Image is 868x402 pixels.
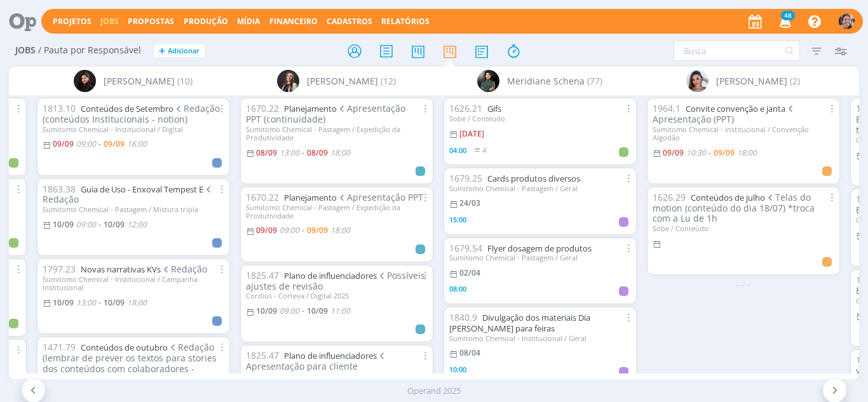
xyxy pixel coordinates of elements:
[246,203,428,220] div: Sumitomo Chemical - Pastagem / Expedição da Produtividade
[284,270,377,281] a: Plano de influenciadores
[449,102,482,114] span: 1626.21
[302,227,304,234] : -
[477,70,499,92] img: M
[124,17,178,27] button: Propostas
[76,297,96,308] : 13:00
[653,102,796,125] span: Apresentação (PPT)
[653,224,834,232] div: Sobe / Conteúdo
[246,269,426,292] span: Possíveis ajustes de revisão
[330,147,350,158] : 18:00
[98,299,101,307] : -
[43,341,217,385] span: Redação (lembrar de prever os textos para stories dos conteúdos com colaboradores - carrossel e v...
[487,103,501,114] a: Gifs
[377,17,433,27] button: Relatórios
[246,191,279,203] span: 1670.22
[653,125,834,142] div: Sumitomo Chemical - Institucional / Convenção Algodão
[43,341,76,353] span: 1471.79
[53,138,74,149] : 09/09
[459,347,480,358] : 08/04
[43,263,76,275] span: 1797.23
[269,16,318,27] a: Financeiro
[330,305,350,316] : 11:00
[449,215,466,224] span: 15:00
[323,17,376,27] button: Cadastros
[98,221,101,229] : -
[691,192,765,203] a: Conteúdos de julho
[653,191,815,225] span: Telas do motion (conteúdo do dia 18/07) *troca com a Lu de 1h
[642,278,845,291] div: - - -
[256,225,277,236] : 09/09
[177,74,193,88] span: (10)
[154,44,205,58] button: +Adicionar
[449,172,482,184] span: 1679.25
[737,147,757,158] : 18:00
[507,74,585,88] span: Meridiane Schena
[43,183,214,206] span: Redação
[449,242,482,254] span: 1679.54
[246,349,388,372] span: Apresentação para cliente
[838,10,855,32] button: A
[307,305,328,316] : 10/09
[43,183,76,195] span: 1863.38
[280,225,299,236] : 09:00
[381,74,396,88] span: (12)
[459,198,480,208] : 24/03
[127,297,147,308] : 18:00
[180,17,232,27] button: Produção
[280,305,299,316] : 09:00
[127,219,147,230] : 12:00
[104,138,125,149] : 09/09
[302,307,304,315] : -
[663,147,684,158] : 09/09
[53,219,74,230] : 10/09
[307,225,328,236] : 09/09
[15,45,36,56] span: Jobs
[74,70,96,92] img: L
[161,263,208,275] span: Redação
[302,149,304,157] : -
[237,16,260,27] a: Mídia
[159,44,165,58] span: +
[716,74,787,88] span: [PERSON_NAME]
[449,184,631,192] div: Sumitomo Chemical - Pastagem / Geral
[781,11,795,20] span: 48
[97,17,123,27] button: Jobs
[449,253,631,262] div: Sumitomo Chemical - Pastagem / Geral
[686,70,709,92] img: N
[43,205,224,213] div: Sumitomo Chemical - Pastagem / Mistura tripla
[587,74,602,88] span: (77)
[246,125,428,142] div: Sumitomo Chemical - Pastagem / Expedição da Produtividade
[81,342,168,353] a: Conteúdos de outubro
[839,13,855,29] img: A
[771,10,797,33] button: 48
[43,102,220,125] span: Redação (conteúdos Institucionais - notion)
[76,219,96,230] : 09:00
[184,16,228,27] a: Produção
[127,138,147,149] : 16:00
[284,350,377,361] a: Plano de influenciadores
[449,284,466,293] span: 08:00
[128,16,174,27] span: Propostas
[104,74,175,88] span: [PERSON_NAME]
[449,334,631,342] div: Sumitomo Chemical - Institucional / Geral
[53,16,92,27] a: Projetos
[459,267,480,278] : 02/04
[330,225,350,236] : 18:00
[284,192,337,203] a: Planejamento
[487,173,580,184] a: Cards produtos diversos
[709,149,711,157] : -
[277,70,299,92] img: L
[100,16,119,27] a: Jobs
[246,349,279,361] span: 1825.47
[307,147,328,158] : 08/09
[653,102,681,114] span: 1964.1
[256,305,277,316] : 10/09
[104,219,125,230] : 10/09
[256,147,277,158] : 08/09
[449,365,466,374] span: 10:00
[714,147,735,158] : 09/09
[487,243,592,254] a: Flyer dosagem de produtos
[246,102,279,114] span: 1670.22
[449,145,466,155] span: 04:00
[81,184,203,195] a: Guia de Uso - Enxoval Tempest E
